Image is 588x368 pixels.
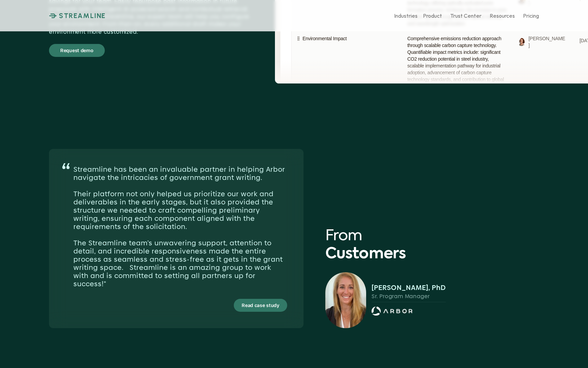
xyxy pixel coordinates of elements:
p: From [325,227,539,245]
p: Trust Center [450,12,481,19]
p: [PERSON_NAME] [528,35,566,49]
a: Resources [490,10,515,22]
a: STREAMLINE [49,12,106,20]
p: Pricing [523,12,539,19]
p: Request demo [60,46,94,55]
p: Industries [394,12,418,19]
p: Customers [325,245,539,263]
p: “ [61,157,72,190]
p: Streamline has been an invaluable partner in helping Arbor navigate the intricacies of government... [73,165,287,288]
p: Sr. Program Manager [372,293,439,300]
p: Environmental Impact [303,35,347,42]
a: Request demo [49,44,105,57]
p: Comprehensive emissions reduction approach through scalable carbon capture technology. Quantifiab... [407,35,507,96]
a: Trust Center [450,10,481,22]
a: Pricing [523,10,539,22]
a: Read case study [234,299,287,312]
p: [PERSON_NAME], PhD [372,283,446,292]
p: Product [423,12,442,19]
p: Read case study [242,301,279,310]
p: Resources [490,12,515,19]
p: STREAMLINE [59,12,106,20]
